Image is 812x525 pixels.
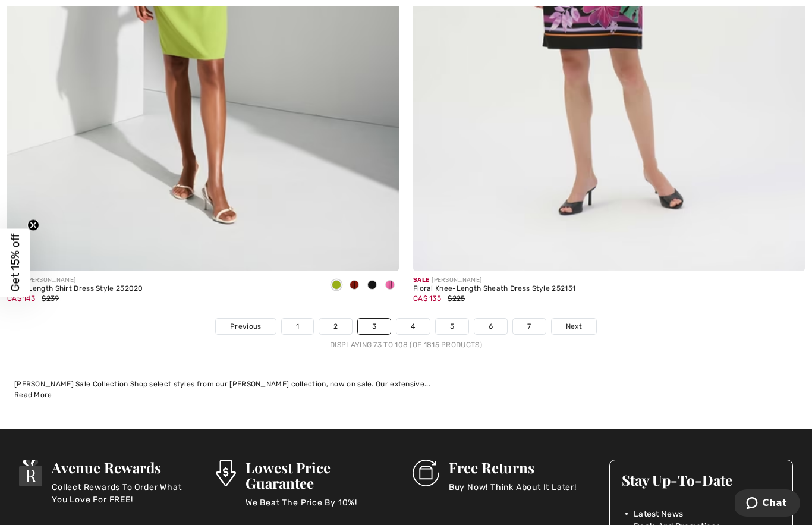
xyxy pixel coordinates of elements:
iframe: Opens a widget where you can chat to one of our agents [735,489,800,519]
span: Read More [14,391,52,399]
h3: Avenue Rewards [52,460,197,475]
h3: Free Returns [449,460,577,475]
div: Floral Knee-Length Sheath Dress Style 252151 [413,285,575,293]
p: We Beat The Price By 10%! [246,496,394,520]
a: 3 [358,319,391,334]
h3: Lowest Price Guarantee [246,460,394,491]
a: Previous [216,319,275,334]
a: 5 [436,319,468,334]
span: Next [566,321,582,332]
span: $225 [448,294,465,303]
a: 6 [474,319,507,334]
div: [PERSON_NAME] [7,276,143,285]
div: Black [363,276,381,295]
a: Next [552,319,596,334]
h3: Stay Up-To-Date [622,472,781,488]
span: Get 15% off [8,234,22,292]
img: Free Returns [413,460,439,486]
a: 4 [396,319,429,334]
span: CA$ 135 [413,294,441,303]
a: 7 [513,319,545,334]
span: Sale [413,276,429,284]
button: Close teaser [27,219,39,231]
a: 2 [319,319,352,334]
p: Collect Rewards To Order What You Love For FREE! [52,481,197,505]
span: $239 [42,294,59,303]
img: Avenue Rewards [19,460,43,486]
img: Lowest Price Guarantee [216,460,236,486]
div: [PERSON_NAME] Sale Collection Shop select styles from our [PERSON_NAME] collection, now on sale. ... [14,379,798,389]
p: Buy Now! Think About It Later! [449,481,577,505]
span: Latest News [634,508,683,520]
div: Bubble gum [381,276,399,295]
div: Greenery [328,276,345,295]
a: 1 [282,319,313,334]
span: Previous [230,321,261,332]
div: [PERSON_NAME] [413,276,575,285]
div: Radiant red [345,276,363,295]
div: Knee-Length Shirt Dress Style 252020 [7,285,143,293]
span: CA$ 143 [7,294,35,303]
